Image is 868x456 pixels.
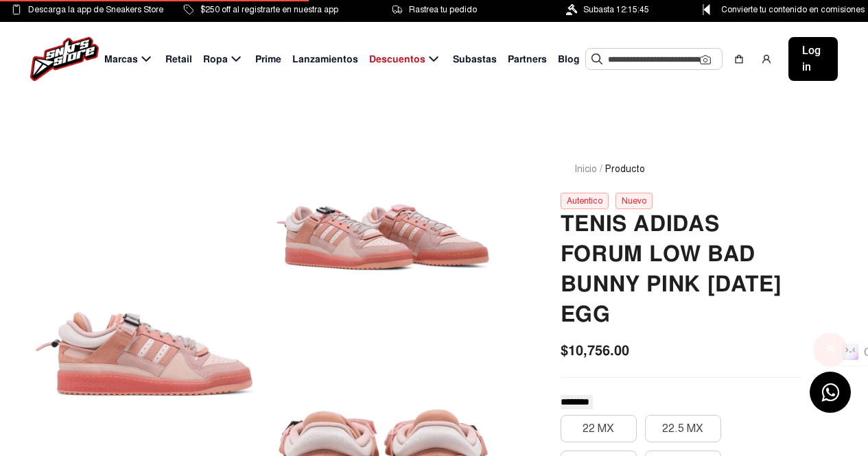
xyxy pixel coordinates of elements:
h2: Tenis Adidas Forum Low Bad Bunny Pink [DATE] Egg [561,209,802,330]
img: Buscar [591,53,602,64]
img: Control Point Icon [698,4,715,15]
span: / [600,162,602,176]
img: shopping [734,53,744,64]
span: Marcas [104,52,138,67]
span: Prime [255,52,281,67]
div: Nuevo [615,193,653,209]
span: Retail [165,52,192,67]
span: Subasta 12:15:45 [583,2,649,17]
a: Inicio [574,163,597,175]
span: Producto [605,162,645,176]
span: Convierte tu contenido en comisiones [721,2,865,17]
img: Cámara [700,54,711,65]
span: Ropa [203,52,228,67]
span: Descuentos [369,52,425,67]
img: user [761,53,772,64]
span: Subastas [453,52,497,67]
span: Blog [558,52,580,67]
button: 22 MX [561,415,637,442]
button: 22.5 MX [645,415,721,442]
span: $250 off al registrarte en nuestra app [200,2,338,17]
span: $10,756.00 [561,340,629,361]
span: Rastrea tu pedido [409,2,477,17]
span: Descarga la app de Sneakers Store [28,2,163,17]
div: Autentico [561,193,609,209]
span: Lanzamientos [292,52,358,67]
span: Partners [508,52,547,67]
span: Log in [802,43,824,75]
img: logo [30,37,99,81]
